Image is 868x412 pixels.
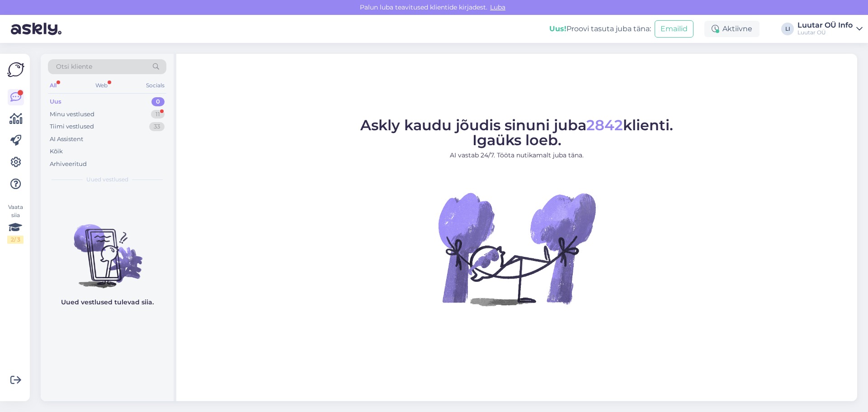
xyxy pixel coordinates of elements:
[94,80,109,91] div: Web
[50,160,87,169] div: Arhiveeritud
[151,97,165,106] div: 0
[41,208,174,289] img: No chats
[7,61,24,78] img: Askly Logo
[144,80,166,91] div: Socials
[487,3,508,11] span: Luba
[797,22,863,36] a: Luutar OÜ InfoLuutar OÜ
[360,116,673,149] span: Askly kaudu jõudis sinuni juba klienti. Igaüks loeb.
[655,20,693,38] button: Emailid
[704,21,759,37] div: Aktiivne
[435,167,598,330] img: No Chat active
[797,29,853,36] div: Luutar OÜ
[50,97,61,106] div: Uus
[56,62,92,71] span: Otsi kliente
[50,110,94,119] div: Minu vestlused
[7,203,24,244] div: Vaata siia
[151,110,165,119] div: 11
[586,116,623,134] span: 2842
[61,298,154,307] p: Uued vestlused tulevad siia.
[149,122,165,131] div: 33
[549,24,651,34] div: Proovi tasuta juba täna:
[549,24,566,33] b: Uus!
[360,151,673,160] p: AI vastab 24/7. Tööta nutikamalt juba täna.
[86,175,128,184] span: Uued vestlused
[781,23,794,35] div: LI
[797,22,853,29] div: Luutar OÜ Info
[50,147,63,156] div: Kõik
[48,80,58,91] div: All
[50,135,83,144] div: AI Assistent
[7,236,24,244] div: 2 / 3
[50,122,94,131] div: Tiimi vestlused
